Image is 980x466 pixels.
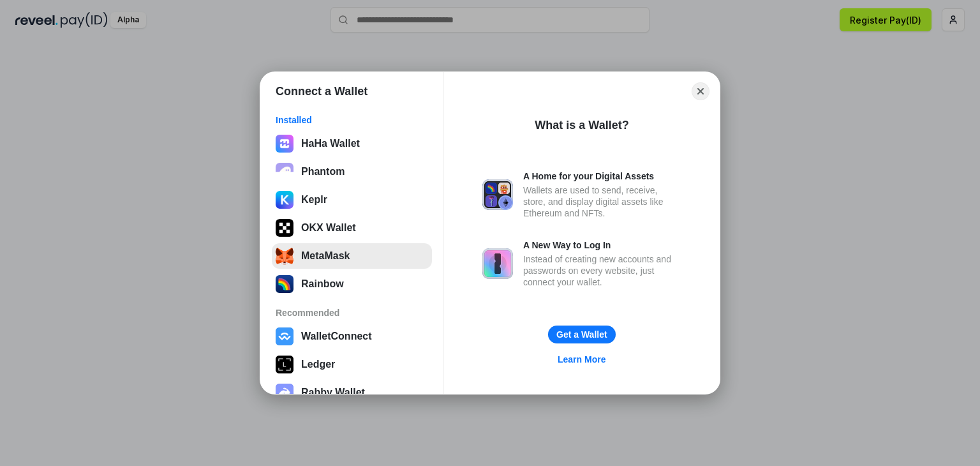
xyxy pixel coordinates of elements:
[272,271,432,297] button: Rainbow
[558,354,605,365] div: Learn More
[482,179,513,210] img: svg+xml,%3Csvg%20xmlns%3D%22http%3A%2F%2Fwww.w3.org%2F2000%2Fsvg%22%20fill%3D%22none%22%20viewBox...
[301,138,360,149] div: HaHa Wallet
[301,278,344,290] div: Rainbow
[272,131,432,156] button: HaHa Wallet
[523,253,681,288] div: Instead of creating new accounts and passwords on every website, just connect your wallet.
[276,114,428,126] div: Installed
[276,135,293,153] img: czlE1qaAbsgAAACV0RVh0ZGF0ZTpjcmVhdGUAMjAyNC0wNS0wN1QwMzo0NTo1MSswMDowMJbjUeUAAAAldEVYdGRhdGU6bW9k...
[556,329,607,340] div: Get a Wallet
[301,331,372,342] div: WalletConnect
[301,222,356,234] div: OKX Wallet
[692,82,709,100] button: Close
[535,117,628,133] div: What is a Wallet?
[272,187,432,213] button: Keplr
[548,326,616,343] button: Get a Wallet
[272,324,432,349] button: WalletConnect
[482,248,513,279] img: svg+xml,%3Csvg%20xmlns%3D%22http%3A%2F%2Fwww.w3.org%2F2000%2Fsvg%22%20fill%3D%22none%22%20viewBox...
[276,163,293,181] img: epq2vO3P5aLWl15yRS7Q49p1fHTx2Sgh99jU3kfXv7cnPATIVQHAx5oQs66JWv3SWEjHOsb3kKgmE5WNBxBId7C8gm8wEgOvz...
[301,359,335,370] div: Ledger
[272,352,432,377] button: Ledger
[523,170,681,182] div: A Home for your Digital Assets
[272,243,432,269] button: MetaMask
[276,327,293,345] img: svg+xml,%3Csvg%20width%3D%2228%22%20height%3D%2228%22%20viewBox%3D%220%200%2028%2028%22%20fill%3D...
[301,166,345,177] div: Phantom
[276,356,293,373] img: svg+xml,%3Csvg%20xmlns%3D%22http%3A%2F%2Fwww.w3.org%2F2000%2Fsvg%22%20width%3D%2228%22%20height%3...
[301,387,365,398] div: Rabby Wallet
[276,219,293,237] img: 5VZ71FV6L7PA3gg3tXrdQ+DgLhC+75Wq3no69P3MC0NFQpx2lL04Ql9gHK1bRDjsSBIvScBnDTk1WrlGIZBorIDEYJj+rhdgn...
[276,384,293,402] img: svg+xml,%3Csvg%20xmlns%3D%22http%3A%2F%2Fwww.w3.org%2F2000%2Fsvg%22%20fill%3D%22none%22%20viewBox...
[276,275,293,293] img: svg+xml;base64,PHN2ZyB4bWxucz0iaHR0cDovL3d3dy53My5vcmcvMjAwMC9zdmciIHdpZHRoPSIzMiIgaGVpZ2h0PSIzMi...
[272,215,432,241] button: OKX Wallet
[272,380,432,405] button: Rabby Wallet
[272,159,432,184] button: Phantom
[276,247,293,265] img: svg+xml;base64,PHN2ZyB3aWR0aD0iMzUiIGhlaWdodD0iMzQiIHZpZXdCb3g9IjAgMCAzNSAzNCIgZmlsbD0ibm9uZSIgeG...
[523,239,681,251] div: A New Way to Log In
[301,194,327,206] div: Keplr
[301,250,350,262] div: MetaMask
[550,351,613,368] a: Learn More
[523,184,681,219] div: Wallets are used to send, receive, store, and display digital assets like Ethereum and NFTs.
[276,84,367,99] h1: Connect a Wallet
[276,307,428,319] div: Recommended
[276,191,293,209] img: ByMCUfJCc2WaAAAAAElFTkSuQmCC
